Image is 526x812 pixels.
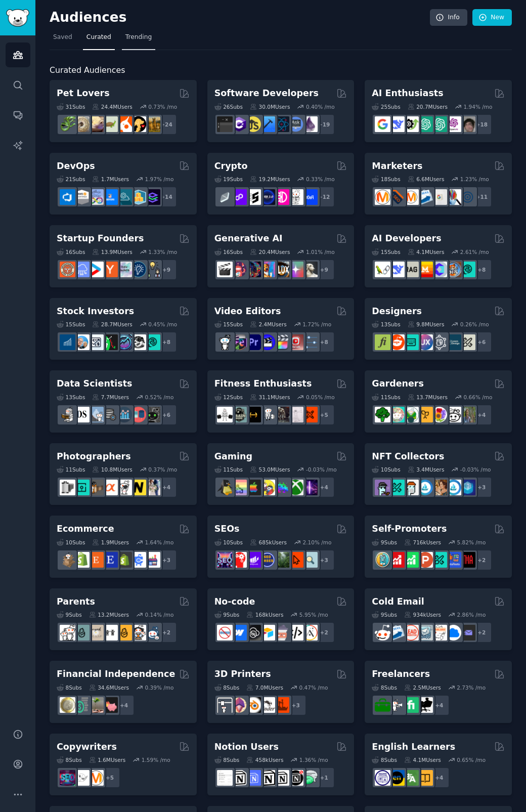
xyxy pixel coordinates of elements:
img: gamers [274,480,289,495]
div: + 8 [314,331,335,353]
div: 1.94 % /mo [464,103,493,110]
h2: Self-Promoters [372,523,447,535]
img: UKPersonalFinance [60,697,75,713]
h2: Generative AI [214,232,283,245]
div: 16 Sub s [214,248,243,255]
div: 1.72 % /mo [302,321,331,328]
img: deepdream [245,262,261,277]
div: + 3 [471,477,492,498]
div: 13.7M Users [408,394,448,401]
img: workout [245,407,261,422]
div: -0.03 % /mo [306,466,337,473]
div: 10.8M Users [92,466,132,473]
img: editors [231,334,247,350]
span: Saved [53,33,72,42]
div: + 14 [156,186,177,207]
div: 15 Sub s [372,248,400,255]
img: sales [375,625,390,640]
img: VideoEditors [259,334,275,350]
img: NoCodeSaaS [245,625,261,640]
img: Local_SEO [274,552,289,568]
div: 7.7M Users [92,394,129,401]
img: Freelancers [417,697,433,713]
img: DevOpsLinks [102,189,118,205]
img: logodesign [389,334,405,350]
img: GamerPals [259,480,275,495]
img: data [145,407,160,422]
div: 4.1M Users [408,248,445,255]
img: reactnative [274,116,289,132]
div: 13.9M Users [92,248,132,255]
div: 0.52 % /mo [145,394,174,401]
img: Parents [145,625,160,640]
img: FreeNotionTemplates [245,770,261,786]
h2: Fitness Enthusiasts [214,377,312,390]
div: + 24 [156,114,177,135]
img: AWS_Certified_Experts [74,189,90,205]
h2: SEOs [214,523,240,535]
img: ender3 [259,697,275,713]
div: + 9 [314,259,335,280]
img: elixir [302,116,318,132]
img: XboxGamers [288,480,303,495]
img: flowers [431,407,447,422]
div: 28.7M Users [92,321,132,328]
img: OpenAIDev [446,116,461,132]
img: starryai [288,262,303,277]
a: Curated [83,29,115,50]
img: aivideo [217,262,233,277]
img: 0xPolygon [231,189,247,205]
img: B2BSaaS [446,625,461,640]
img: physicaltherapy [288,407,303,422]
img: AskMarketing [403,189,419,205]
img: Etsy [88,552,104,568]
div: 15 Sub s [57,321,85,328]
img: indiehackers [116,262,132,277]
h2: DevOps [57,160,95,173]
img: alphaandbetausers [431,552,447,568]
img: forhire [375,697,390,713]
img: aws_cdk [130,189,146,205]
a: Info [430,9,467,26]
img: FinancialPlanning [74,697,90,713]
div: 31.1M Users [250,394,290,401]
div: 24.4M Users [92,103,132,110]
img: DigitalItems [460,480,475,495]
div: + 8 [156,331,177,353]
img: BestNotionTemplates [288,770,303,786]
img: linux_gaming [217,480,233,495]
img: GoogleGeminiAI [375,116,390,132]
img: DeepSeek [389,116,405,132]
img: KeepWriting [74,770,90,786]
img: TestMyApp [460,552,475,568]
div: 1.23 % /mo [460,176,489,183]
img: OpenseaMarket [446,480,461,495]
img: Nikon [130,480,146,495]
img: Rag [403,262,419,277]
img: AppIdeas [375,552,390,568]
img: Fiverr [403,697,419,713]
img: userexperience [431,334,447,350]
img: CozyGamers [231,480,247,495]
img: SEO [60,770,75,786]
img: Notiontemplates [217,770,233,786]
img: SingleParents [74,625,90,640]
img: AItoolsCatalog [403,116,419,132]
img: seogrowth [245,552,261,568]
h2: Gardeners [372,377,424,390]
h2: NFT Collectors [372,450,444,463]
img: sdforall [259,262,275,277]
h2: Crypto [214,160,248,173]
img: Entrepreneurship [130,262,146,277]
div: 13 Sub s [57,394,85,401]
img: leopardgeckos [88,116,104,132]
div: 30.0M Users [250,103,290,110]
div: 19.2M Users [250,176,290,183]
img: b2b_sales [431,625,447,640]
span: Trending [125,33,152,42]
img: CryptoNews [288,189,303,205]
img: canon [116,480,132,495]
img: csharp [231,116,247,132]
img: ethstaker [245,189,261,205]
h2: Ecommerce [57,523,114,535]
